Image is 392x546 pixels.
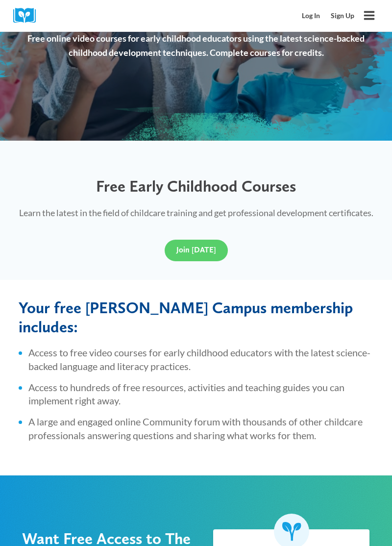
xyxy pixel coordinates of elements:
[96,176,296,196] span: Free Early Childhood Courses
[19,298,353,336] span: Your free [PERSON_NAME] Campus membership includes:
[165,240,228,261] a: Join [DATE]
[360,6,379,25] button: Open menu
[297,7,326,25] a: Log In
[176,245,216,254] span: Join [DATE]
[19,206,373,220] p: Learn the latest in the field of childcare training and get professional development certificates.
[19,31,373,60] p: Free online video courses for early childhood educators using the latest science-backed childhood...
[297,7,360,25] nav: Secondary Mobile Navigation
[28,346,373,373] li: Access to free video courses for early childhood educators with the latest science-backed languag...
[325,7,360,25] a: Sign Up
[13,8,43,23] img: Cox Campus
[28,415,373,442] li: A large and engaged online Community forum with thousands of other childcare professionals answer...
[28,381,373,408] li: Access to hundreds of free resources, activities and teaching guides you can implement right away.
